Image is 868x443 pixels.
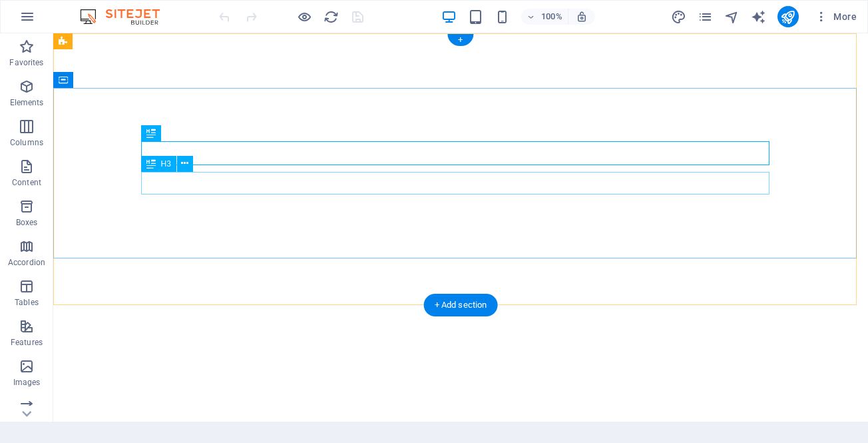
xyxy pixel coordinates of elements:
[576,11,588,23] i: On resize automatically adjust zoom level to fit chosen device.
[323,9,339,25] button: reload
[424,294,498,316] div: + Add section
[724,9,740,25] button: navigator
[324,9,339,25] i: Reload page
[447,34,473,46] div: +
[77,9,176,25] img: Editor Logo
[698,9,714,25] button: pages
[698,9,713,25] i: Pages (Ctrl+Alt+S)
[9,57,43,68] p: Favorites
[780,9,795,25] i: Publish
[541,9,562,25] h6: 100%
[8,257,45,268] p: Accordion
[521,9,568,25] button: 100%
[809,6,862,27] button: More
[296,9,312,25] button: Click here to leave preview mode and continue editing
[161,160,171,168] span: H3
[671,9,686,25] i: Design (Ctrl+Alt+Y)
[724,9,740,25] i: Navigator
[10,137,43,148] p: Columns
[16,217,38,228] p: Boxes
[751,9,767,25] button: text_generator
[13,377,41,388] p: Images
[671,9,687,25] button: design
[15,297,39,308] p: Tables
[777,6,799,27] button: publish
[12,177,41,188] p: Content
[11,337,43,348] p: Features
[751,9,766,25] i: AI Writer
[10,97,44,108] p: Elements
[815,10,857,23] span: More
